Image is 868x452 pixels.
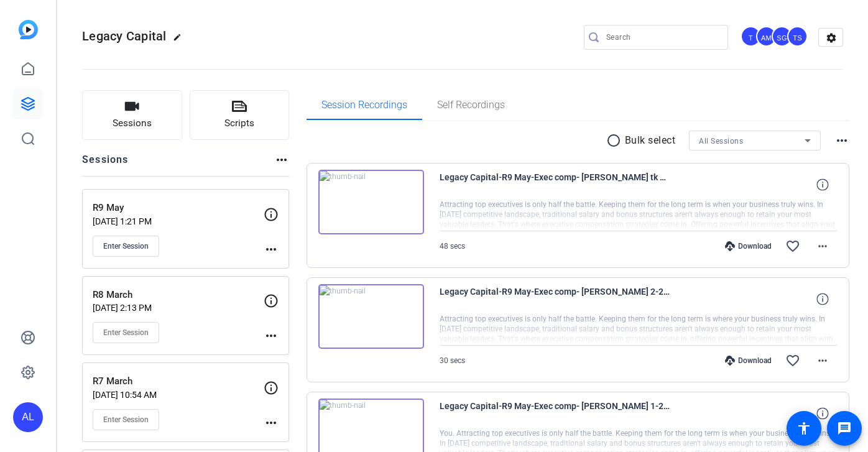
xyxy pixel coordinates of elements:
[719,356,778,366] div: Download
[224,116,254,131] span: Scripts
[699,137,743,145] span: All Sessions
[440,170,670,200] span: Legacy Capital-R9 May-Exec comp- [PERSON_NAME] tk 3-2025-06-18-14-30-27-003-0
[787,26,809,48] ngx-avatar: Tracy Shaw
[819,29,844,47] mat-icon: settings
[264,415,279,430] mat-icon: more_horiz
[606,30,718,45] input: Search
[318,170,424,234] img: thumb-nail
[834,133,849,148] mat-icon: more_horiz
[93,303,264,313] p: [DATE] 2:13 PM
[741,26,761,47] div: T
[93,390,264,400] p: [DATE] 10:54 AM
[274,152,289,167] mat-icon: more_horiz
[190,90,290,140] button: Scripts
[787,26,808,47] div: TS
[93,288,264,302] p: R8 March
[625,133,676,148] p: Bulk select
[264,242,279,257] mat-icon: more_horiz
[264,328,279,343] mat-icon: more_horiz
[785,239,800,254] mat-icon: favorite_border
[785,353,800,368] mat-icon: favorite_border
[82,152,129,176] h2: Sessions
[82,90,182,140] button: Sessions
[19,20,38,39] img: blue-gradient.svg
[93,201,264,215] p: R9 May
[837,421,852,436] mat-icon: message
[13,402,43,432] div: AL
[93,322,159,343] button: Enter Session
[113,116,152,131] span: Sessions
[772,26,793,48] ngx-avatar: Sharon Gottula
[796,421,811,436] mat-icon: accessibility
[93,374,264,389] p: R7 March
[756,26,777,47] div: AM
[756,26,778,48] ngx-avatar: Andrea Morningstar
[318,284,424,349] img: thumb-nail
[772,26,792,47] div: SG
[719,241,778,251] div: Download
[606,133,625,148] mat-icon: radio_button_unchecked
[103,241,149,251] span: Enter Session
[103,415,149,425] span: Enter Session
[440,284,670,314] span: Legacy Capital-R9 May-Exec comp- [PERSON_NAME] 2-2025-06-18-14-29-24-401-0
[93,409,159,430] button: Enter Session
[815,239,830,254] mat-icon: more_horiz
[815,353,830,368] mat-icon: more_horiz
[440,399,670,428] span: Legacy Capital-R9 May-Exec comp- [PERSON_NAME] 1-2025-06-18-14-28-20-545-0
[440,242,465,251] span: 48 secs
[93,216,264,226] p: [DATE] 1:21 PM
[93,236,159,257] button: Enter Session
[103,328,149,338] span: Enter Session
[741,26,762,48] ngx-avatar: Taylor
[82,29,167,44] span: Legacy Capital
[437,100,505,110] span: Self Recordings
[321,100,407,110] span: Session Recordings
[173,33,188,48] mat-icon: edit
[440,356,465,365] span: 30 secs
